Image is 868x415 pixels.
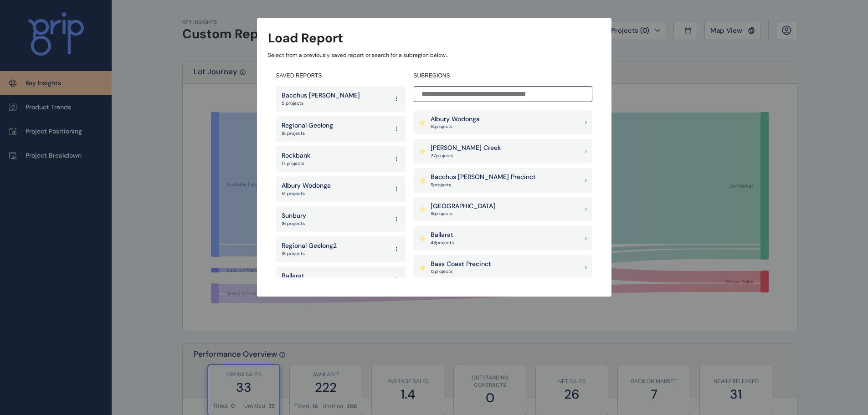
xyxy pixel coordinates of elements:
[431,240,454,246] p: 48 project s
[282,251,337,257] p: 18 projects
[282,241,337,251] p: Regional Geelong2
[431,173,536,182] p: Bacchus [PERSON_NAME] Precinct
[268,29,343,47] h3: Load Report
[431,210,495,217] p: 18 project s
[414,72,592,80] h4: SUBREGIONS
[282,190,331,197] p: 14 projects
[431,202,495,211] p: [GEOGRAPHIC_DATA]
[282,272,306,281] p: Ballarat
[431,115,480,124] p: Albury Wodonga
[282,211,306,220] p: Sunbury
[282,160,310,167] p: 17 projects
[431,260,491,269] p: Bass Coast Precinct
[282,121,333,130] p: Regional Geelong
[431,123,480,130] p: 14 project s
[282,151,310,160] p: Rockbank
[282,130,333,137] p: 18 projects
[431,268,491,275] p: 13 project s
[431,153,501,159] p: 27 project s
[282,100,360,107] p: 5 projects
[431,182,536,188] p: 5 project s
[276,72,406,80] h4: SAVED REPORTS
[282,220,306,227] p: 16 projects
[282,91,360,100] p: Bacchus [PERSON_NAME]
[431,143,501,153] p: [PERSON_NAME] Creek
[282,181,331,190] p: Albury Wodonga
[431,231,454,240] p: Ballarat
[268,51,601,59] p: Select from a previously saved report or search for a subregion below...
